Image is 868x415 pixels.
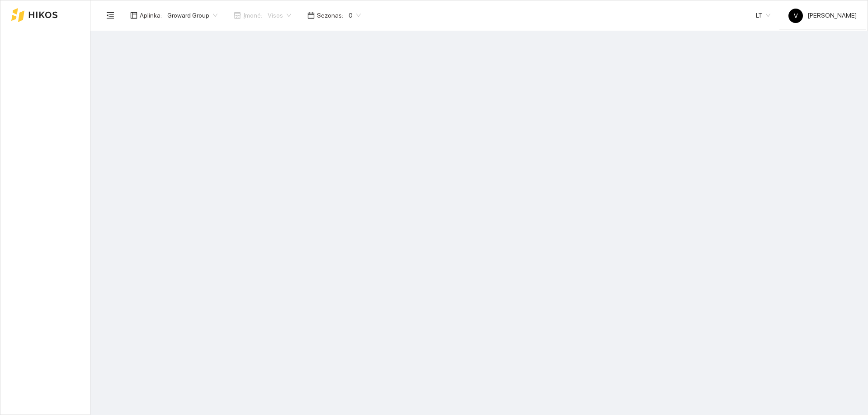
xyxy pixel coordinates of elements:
[243,10,262,20] span: Įmonė :
[167,9,217,22] span: Groward Group
[349,9,361,22] span: 0
[106,11,114,19] span: menu-fold
[140,10,162,20] span: Aplinka :
[101,6,119,24] button: menu-fold
[317,10,343,20] span: Sezonas :
[794,9,798,23] span: V
[788,12,857,19] span: [PERSON_NAME]
[268,9,291,22] span: Visos
[130,12,137,19] span: layout
[234,12,241,19] span: shop
[756,9,770,22] span: LT
[307,12,315,19] span: calendar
